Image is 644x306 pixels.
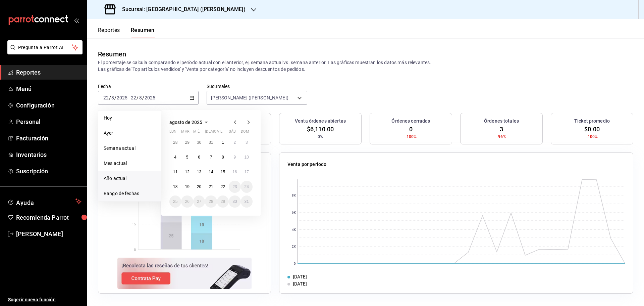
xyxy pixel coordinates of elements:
abbr: 11 de agosto de 2025 [173,170,177,174]
abbr: 12 de agosto de 2025 [185,170,189,174]
button: 31 de julio de 2025 [205,136,217,148]
text: 4K [292,228,296,231]
abbr: domingo [241,129,249,136]
button: 1 de agosto de 2025 [217,136,229,148]
button: 23 de agosto de 2025 [229,181,240,193]
abbr: 23 de agosto de 2025 [232,184,237,189]
input: -- [111,95,114,100]
abbr: 26 de agosto de 2025 [185,199,189,204]
abbr: 6 de agosto de 2025 [198,155,200,160]
abbr: 24 de agosto de 2025 [245,184,249,189]
span: / [137,95,139,100]
button: 29 de julio de 2025 [181,136,193,148]
abbr: 14 de agosto de 2025 [209,170,213,174]
text: 8K [292,193,296,197]
span: Suscripción [16,167,82,176]
abbr: 17 de agosto de 2025 [245,170,249,174]
span: Sugerir nueva función [8,296,82,303]
abbr: viernes [217,129,222,136]
div: navigation tabs [98,27,155,38]
input: -- [130,95,137,100]
abbr: 8 de agosto de 2025 [222,155,224,160]
span: 0% [318,134,323,140]
abbr: 3 de agosto de 2025 [246,140,248,145]
button: 13 de agosto de 2025 [193,166,205,178]
abbr: jueves [205,129,245,136]
button: Reportes [98,27,120,38]
span: agosto de 2025 [169,120,202,125]
abbr: 9 de agosto de 2025 [233,155,236,160]
h3: Órdenes totales [484,118,519,125]
abbr: 5 de agosto de 2025 [186,155,189,160]
span: / [142,95,144,100]
button: 22 de agosto de 2025 [217,181,229,193]
button: 14 de agosto de 2025 [205,166,217,178]
text: 6K [292,211,296,214]
abbr: 31 de agosto de 2025 [245,199,249,204]
span: 0 [409,125,413,134]
button: 17 de agosto de 2025 [241,166,253,178]
abbr: 29 de julio de 2025 [185,140,189,145]
abbr: 19 de agosto de 2025 [185,184,189,189]
button: 27 de agosto de 2025 [193,195,205,208]
div: [DATE] [293,273,307,280]
abbr: 2 de agosto de 2025 [233,140,236,145]
label: Fecha [98,84,199,89]
span: - [128,95,130,100]
text: 0 [294,262,296,265]
input: -- [139,95,142,100]
button: 4 de agosto de 2025 [169,151,181,163]
button: Resumen [131,27,155,38]
span: Personal [16,117,82,126]
abbr: 29 de agosto de 2025 [221,199,225,204]
abbr: 30 de agosto de 2025 [232,199,237,204]
button: open_drawer_menu [74,17,79,23]
span: $6,110.00 [307,125,334,134]
span: Semana actual [104,145,156,152]
button: 8 de agosto de 2025 [217,151,229,163]
input: -- [103,95,109,100]
button: 7 de agosto de 2025 [205,151,217,163]
p: Venta por periodo [287,161,326,168]
abbr: 7 de agosto de 2025 [210,155,212,160]
button: 20 de agosto de 2025 [193,181,205,193]
span: [PERSON_NAME] [16,229,82,238]
button: 30 de agosto de 2025 [229,195,240,208]
abbr: 1 de agosto de 2025 [222,140,224,145]
abbr: 27 de agosto de 2025 [197,199,201,204]
abbr: martes [181,129,189,136]
span: Mes actual [104,160,156,167]
abbr: 18 de agosto de 2025 [173,184,177,189]
span: Facturación [16,134,82,143]
abbr: 28 de julio de 2025 [173,140,177,145]
button: 28 de julio de 2025 [169,136,181,148]
abbr: 31 de julio de 2025 [209,140,213,145]
button: 9 de agosto de 2025 [229,151,240,163]
button: 28 de agosto de 2025 [205,195,217,208]
button: 5 de agosto de 2025 [181,151,193,163]
button: 16 de agosto de 2025 [229,166,240,178]
span: Ayuda [16,198,73,206]
h3: Órdenes cerradas [391,118,430,125]
button: 18 de agosto de 2025 [169,181,181,193]
abbr: sábado [229,129,236,136]
h3: Ticket promedio [574,118,610,125]
abbr: 15 de agosto de 2025 [221,170,225,174]
abbr: 25 de agosto de 2025 [173,199,177,204]
button: 19 de agosto de 2025 [181,181,193,193]
button: 12 de agosto de 2025 [181,166,193,178]
button: 15 de agosto de 2025 [217,166,229,178]
span: Ayer [104,130,156,137]
abbr: lunes [169,129,176,136]
button: 25 de agosto de 2025 [169,195,181,208]
span: Recomienda Parrot [16,213,82,222]
abbr: 16 de agosto de 2025 [232,170,237,174]
button: 2 de agosto de 2025 [229,136,240,148]
abbr: 13 de agosto de 2025 [197,170,201,174]
button: 10 de agosto de 2025 [241,151,253,163]
div: Resumen [98,49,126,59]
h3: Sucursal: [GEOGRAPHIC_DATA] ([PERSON_NAME]) [117,5,246,13]
button: 3 de agosto de 2025 [241,136,253,148]
span: Configuración [16,101,82,110]
abbr: 4 de agosto de 2025 [174,155,176,160]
